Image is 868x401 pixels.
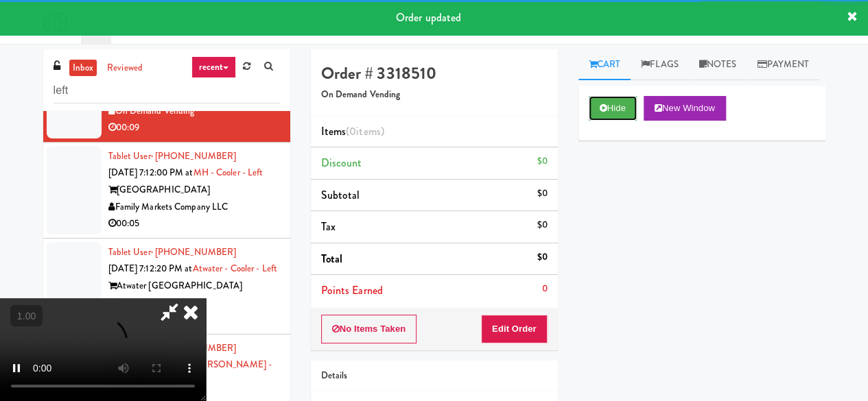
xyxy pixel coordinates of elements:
div: $0 [537,217,547,234]
a: Payment [747,49,819,80]
span: Points Earned [321,282,383,298]
div: $0 [537,185,547,202]
a: Tablet User· [PHONE_NUMBER] [108,245,237,258]
a: inbox [69,60,97,77]
a: Flags [631,49,689,80]
div: 0 [541,280,547,297]
button: No Items Taken [321,315,417,343]
div: Family Markets Company LLC [108,199,280,216]
a: MH - Cooler - Left [193,166,263,179]
a: Atwater - Cooler - Left [193,262,277,275]
ng-pluralize: items [356,123,381,139]
span: · [PHONE_NUMBER] [151,149,237,162]
div: On Demand Vending [108,103,280,120]
li: Tablet User· [PHONE_NUMBER][DATE] 7:12:00 PM atMH - Cooler - Left[GEOGRAPHIC_DATA]Family Markets ... [43,143,290,239]
span: Total [321,251,343,267]
div: $0 [537,249,547,266]
input: Search vision orders [54,78,280,104]
span: Items [321,123,384,139]
a: Cart [578,49,631,80]
a: recent [191,56,237,78]
button: Edit Order [481,315,548,343]
span: · [PHONE_NUMBER] [151,245,237,258]
span: [DATE] 7:12:20 PM at [108,262,193,275]
span: Discount [321,155,362,171]
a: Notes [689,49,747,80]
div: 00:05 [108,215,280,232]
div: On Demand Vending [108,295,280,312]
button: New Window [644,96,726,121]
div: 00:09 [108,119,280,136]
h5: On Demand Vending [321,90,548,100]
a: reviewed [104,60,146,77]
button: Hide [589,96,637,121]
div: Atwater [GEOGRAPHIC_DATA] [108,278,280,295]
span: Tax [321,219,336,234]
a: Tablet User· [PHONE_NUMBER] [108,149,237,162]
span: Order updated [396,10,461,25]
div: $0 [537,153,547,170]
div: Details [321,367,548,385]
div: [GEOGRAPHIC_DATA] [108,182,280,199]
span: Subtotal [321,187,360,203]
h4: Order # 3318510 [321,64,548,82]
span: [DATE] 7:12:00 PM at [108,166,193,179]
span: (0 ) [346,123,384,139]
li: Tablet User· [PHONE_NUMBER][DATE] 7:12:20 PM atAtwater - Cooler - LeftAtwater [GEOGRAPHIC_DATA]On... [43,239,290,335]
